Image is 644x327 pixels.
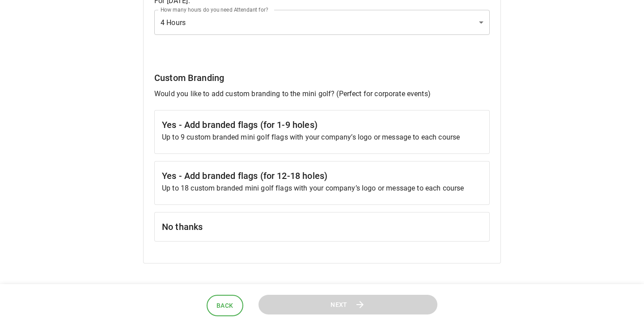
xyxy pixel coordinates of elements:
[161,6,268,13] label: How many hours do you need Attendant for?
[216,300,233,311] span: Back
[258,295,437,315] button: Next
[162,183,482,194] p: Up to 18 custom branded mini golf flags with your company’s logo or message to each course
[162,220,482,234] h6: No thanks
[154,10,490,35] div: 4 Hours
[162,169,482,183] h6: Yes - Add branded flags (for 12-18 holes)
[154,89,490,99] p: Would you like to add custom branding to the mini golf? (Perfect for corporate events)
[162,132,482,143] p: Up to 9 custom branded mini golf flags with your company’s logo or message to each course
[154,71,490,85] h6: Custom Branding
[162,118,482,132] h6: Yes - Add branded flags (for 1-9 holes)
[330,299,347,310] span: Next
[273,274,371,306] p: ⚡ Powered By
[207,295,243,317] button: Back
